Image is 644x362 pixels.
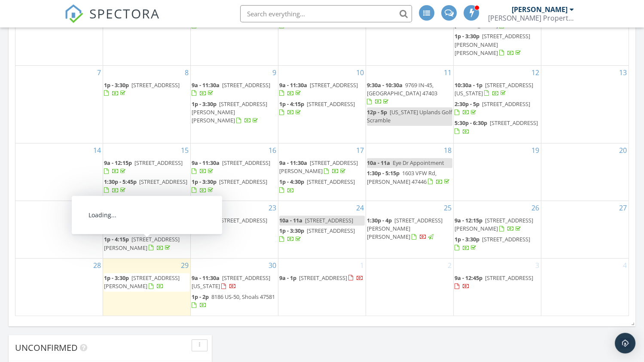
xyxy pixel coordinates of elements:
[179,259,190,272] a: Go to September 29, 2025
[455,81,482,89] span: 10:30a - 1p
[103,258,191,315] td: Go to September 29, 2025
[191,143,278,201] td: Go to September 16, 2025
[367,169,436,185] span: 1603 VFW Rd, [PERSON_NAME] 47446
[15,201,103,258] td: Go to September 21, 2025
[279,178,355,194] a: 1p - 4:30p [STREET_ADDRESS]
[104,178,137,186] span: 1:30p - 5:45p
[455,235,530,251] a: 1p - 3:30p [STREET_ADDRESS]
[192,274,220,282] span: 9a - 11:30a
[485,274,533,282] span: [STREET_ADDRESS]
[131,81,180,89] span: [STREET_ADDRESS]
[455,216,482,224] span: 9a - 12:15p
[366,258,453,315] td: Go to October 2, 2025
[192,177,277,195] a: 1p - 3:30p [STREET_ADDRESS]
[271,66,278,79] a: Go to September 9, 2025
[64,12,160,30] a: SPECTORA
[15,342,78,353] span: Unconfirmed
[455,81,533,97] span: [STREET_ADDRESS][US_STATE]
[530,143,541,157] a: Go to September 19, 2025
[367,108,452,124] span: [US_STATE] Uplands Golf Scramble
[222,81,270,89] span: [STREET_ADDRESS]
[192,178,217,186] span: 1p - 3:30p
[192,158,277,176] a: 9a - 11:30a [STREET_ADDRESS]
[279,99,365,118] a: 1p - 4:15p [STREET_ADDRESS]
[15,258,103,315] td: Go to September 28, 2025
[453,201,541,258] td: Go to September 26, 2025
[367,159,390,167] span: 10a - 11a
[192,81,220,89] span: 9a - 11:30a
[192,100,217,108] span: 1p - 3:30p
[279,81,358,97] a: 9a - 11:30a [STREET_ADDRESS]
[267,201,278,215] a: Go to September 23, 2025
[367,216,443,240] a: 1:30p - 4p [STREET_ADDRESS][PERSON_NAME][PERSON_NAME]
[191,65,278,143] td: Go to September 9, 2025
[453,143,541,201] td: Go to September 19, 2025
[367,216,443,240] span: [STREET_ADDRESS][PERSON_NAME][PERSON_NAME]
[104,274,180,290] a: 1p - 3:30p [STREET_ADDRESS][PERSON_NAME]
[366,143,453,201] td: Go to September 18, 2025
[482,235,530,243] span: [STREET_ADDRESS]
[279,274,363,282] a: 9a - 1p [STREET_ADDRESS]
[222,159,270,167] span: [STREET_ADDRESS]
[279,100,355,116] a: 1p - 4:15p [STREET_ADDRESS]
[530,66,541,79] a: Go to September 12, 2025
[455,32,530,56] span: [STREET_ADDRESS][PERSON_NAME][PERSON_NAME]
[354,143,366,157] a: Go to September 17, 2025
[104,80,189,99] a: 1p - 3:30p [STREET_ADDRESS]
[307,178,355,186] span: [STREET_ADDRESS]
[219,178,267,186] span: [STREET_ADDRESS]
[299,274,347,282] span: [STREET_ADDRESS]
[453,65,541,143] td: Go to September 12, 2025
[617,143,629,157] a: Go to September 20, 2025
[615,333,635,353] div: Open Intercom Messenger
[367,216,452,243] a: 1:30p - 4p [STREET_ADDRESS][PERSON_NAME][PERSON_NAME]
[192,216,217,224] span: 1p - 3:30p
[104,81,129,89] span: 1p - 3:30p
[488,14,574,22] div: Bailey Property Inspections
[104,274,129,282] span: 1p - 3:30p
[279,159,358,175] span: [STREET_ADDRESS][PERSON_NAME]
[482,100,530,108] span: [STREET_ADDRESS]
[367,81,437,97] span: 9769 IN-45, [GEOGRAPHIC_DATA] 47403
[104,177,189,195] a: 1:30p - 5:45p [STREET_ADDRESS]
[104,274,180,290] span: [STREET_ADDRESS][PERSON_NAME]
[103,65,191,143] td: Go to September 8, 2025
[104,234,189,253] a: 1p - 4:15p [STREET_ADDRESS][PERSON_NAME]
[104,216,183,232] a: 9a - 12:30p [STREET_ADDRESS][PERSON_NAME]
[367,168,452,187] a: 1:30p - 5:15p 1603 VFW Rd, [PERSON_NAME] 47446
[446,259,453,272] a: Go to October 2, 2025
[455,100,479,108] span: 2:30p - 5p
[453,258,541,315] td: Go to October 3, 2025
[104,235,180,251] a: 1p - 4:15p [STREET_ADDRESS][PERSON_NAME]
[183,66,190,79] a: Go to September 8, 2025
[192,100,267,124] span: [STREET_ADDRESS][PERSON_NAME][PERSON_NAME]
[211,293,275,301] span: 8186 US-50, Shoals 47581
[191,258,278,315] td: Go to September 30, 2025
[104,216,183,232] span: [STREET_ADDRESS][PERSON_NAME]
[367,81,403,89] span: 9:30a - 10:30a
[541,201,629,258] td: Go to September 27, 2025
[393,159,444,167] span: Eye Dr Appointment
[278,65,366,143] td: Go to September 10, 2025
[279,100,304,108] span: 1p - 4:15p
[541,258,629,315] td: Go to October 4, 2025
[192,274,270,290] a: 9a - 11:30a [STREET_ADDRESS][US_STATE]
[534,259,541,272] a: Go to October 3, 2025
[279,159,358,175] a: 9a - 11:30a [STREET_ADDRESS][PERSON_NAME]
[104,178,187,194] a: 1:30p - 5:45p [STREET_ADDRESS]
[104,235,180,251] span: [STREET_ADDRESS][PERSON_NAME]
[89,4,160,22] span: SPECTORA
[455,81,533,97] a: 10:30a - 1p [STREET_ADDRESS][US_STATE]
[192,178,267,194] a: 1p - 3:30p [STREET_ADDRESS]
[104,235,129,243] span: 1p - 4:15p
[192,99,277,126] a: 1p - 3:30p [STREET_ADDRESS][PERSON_NAME][PERSON_NAME]
[442,66,453,79] a: Go to September 11, 2025
[219,216,267,224] span: [STREET_ADDRESS]
[455,235,479,243] span: 1p - 3:30p
[530,201,541,215] a: Go to September 26, 2025
[455,273,540,292] a: 9a - 12:45p [STREET_ADDRESS]
[192,216,267,232] a: 1p - 3:30p [STREET_ADDRESS]
[15,143,103,201] td: Go to September 14, 2025
[305,216,353,224] span: [STREET_ADDRESS]
[279,227,355,243] a: 1p - 3:30p [STREET_ADDRESS]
